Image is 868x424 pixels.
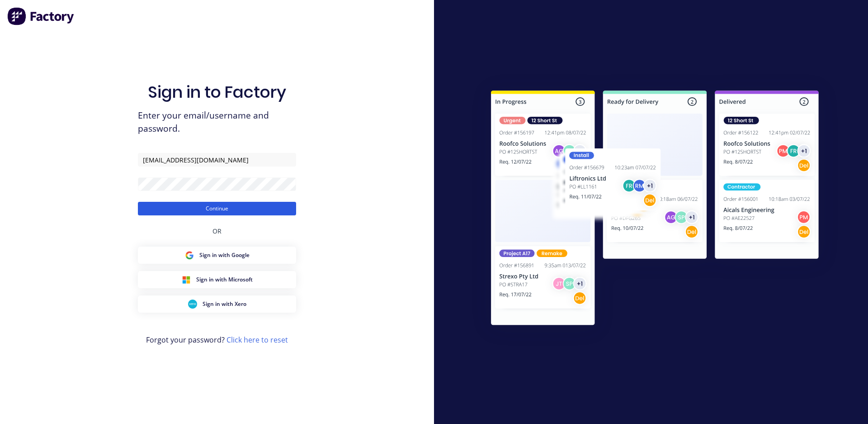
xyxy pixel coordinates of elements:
button: Continue [138,202,296,215]
span: Enter your email/username and password. [138,109,296,135]
img: Sign in [471,72,839,347]
img: Xero Sign in [188,300,197,309]
button: Google Sign inSign in with Google [138,247,296,264]
span: Sign in with Xero [203,300,246,308]
span: Forgot your password? [146,334,288,345]
h1: Sign in to Factory [148,82,286,102]
span: Sign in with Google [199,251,250,259]
img: Microsoft Sign in [182,275,191,284]
a: Click here to reset [226,335,288,345]
img: Google Sign in [185,251,194,260]
div: OR [212,215,222,247]
span: Sign in with Microsoft [196,276,253,284]
button: Xero Sign inSign in with Xero [138,295,296,313]
button: Microsoft Sign inSign in with Microsoft [138,271,296,288]
input: Email/Username [138,153,296,167]
img: Factory [7,7,75,25]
